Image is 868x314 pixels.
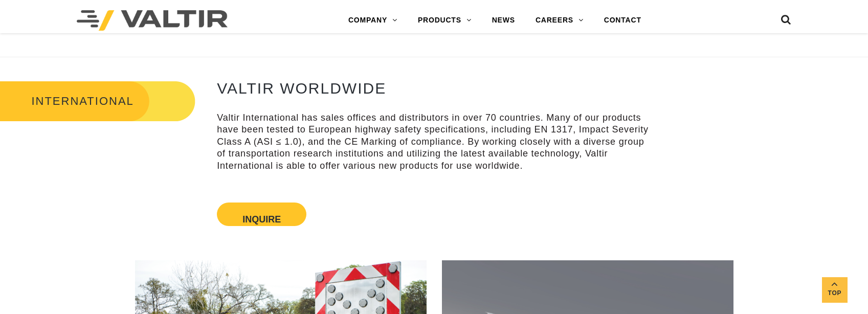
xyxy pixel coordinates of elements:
a: PRODUCTS [408,10,482,31]
button: Inquire [242,215,281,217]
a: CAREERS [525,10,594,31]
span: Top [822,287,848,299]
img: Valtir [77,10,228,31]
a: Top [822,277,848,303]
a: NEWS [482,10,525,31]
a: CONTACT [594,10,652,31]
h2: VALTIR WORLDWIDE [217,80,651,97]
a: COMPANY [338,10,408,31]
p: Valtir International has sales offices and distributors in over 70 countries. Many of our product... [217,112,651,172]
